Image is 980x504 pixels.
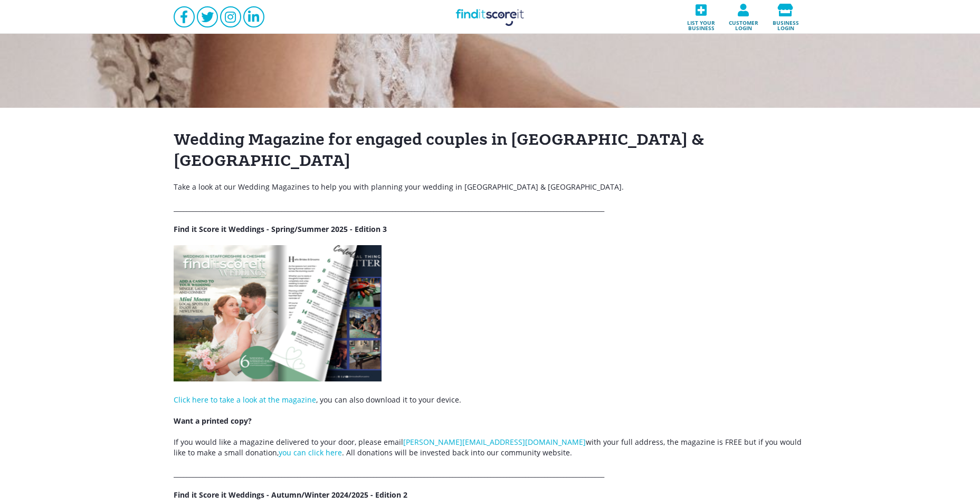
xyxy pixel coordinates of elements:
[174,395,316,405] a: Click here to take a look at the magazine
[342,447,572,458] span: . All donations will be invested back into our community website.
[174,224,387,234] strong: Find it Score it Weddings - Spring/Summer 2025 - Edition 3
[680,1,722,34] a: List your business
[768,16,804,31] span: Business login
[174,437,802,458] span: If you would like a magazine delivered to your door, please email with your full address, the mag...
[174,490,407,500] strong: Find it Score it Weddings - Autumn/Winter 2024/2025 - Edition 2
[726,16,762,31] span: Customer login
[174,245,382,381] img: Screenshot_2025_04_28_180746.png
[174,182,807,192] p: Take a look at our Wedding Magazines to help you with planning your wedding in [GEOGRAPHIC_DATA] ...
[765,1,807,34] a: Business login
[279,447,342,458] a: you can click here
[174,203,807,213] p: _________________________________________________________________________________________________...
[174,129,807,171] h1: Wedding Magazine for engaged couples in [GEOGRAPHIC_DATA] & [GEOGRAPHIC_DATA]
[174,469,807,479] p: _________________________________________________________________________________________________...
[403,437,586,447] a: [PERSON_NAME][EMAIL_ADDRESS][DOMAIN_NAME]
[174,395,807,405] p: , you can also download it to your device.
[174,416,252,426] strong: Want a printed copy?
[722,1,765,34] a: Customer login
[683,16,719,31] span: List your business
